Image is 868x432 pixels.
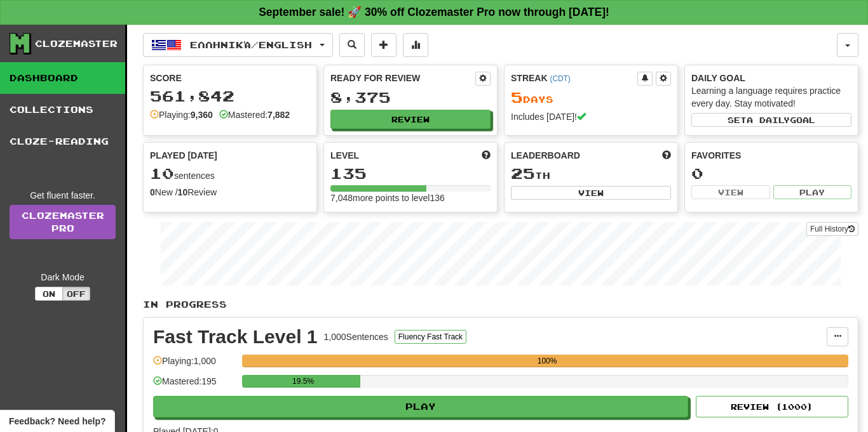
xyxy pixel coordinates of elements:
[268,110,290,120] strong: 7,882
[511,149,580,162] span: Leaderboard
[806,222,858,236] button: Full History
[219,108,290,121] div: Mastered:
[747,115,790,124] span: a daily
[150,164,174,182] span: 10
[35,37,118,50] div: Clozemaster
[10,189,116,202] div: Get fluent faster.
[511,72,637,84] div: Streak
[403,33,428,57] button: More stats
[259,6,609,18] strong: September sale! 🚀 30% off Clozemaster Pro now through [DATE]!
[35,287,63,301] button: On
[339,33,365,57] button: Search sentences
[153,396,688,417] button: Play
[324,331,388,343] div: 1,000 Sentences
[246,355,848,367] div: 100%
[150,149,217,162] span: Played [DATE]
[150,186,310,199] div: New / Review
[330,110,491,129] button: Review
[511,166,671,182] div: th
[691,72,851,84] div: Daily Goal
[330,89,491,105] div: 8,375
[696,396,848,417] button: Review (1000)
[691,166,851,181] div: 0
[330,149,359,162] span: Level
[191,110,213,120] strong: 9,360
[511,186,671,200] button: View
[773,185,852,199] button: Play
[9,415,105,428] span: Open feedback widget
[150,88,310,104] div: 561,842
[691,185,770,199] button: View
[330,72,475,84] div: Ready for Review
[330,166,491,181] div: 135
[150,108,213,121] div: Playing:
[330,192,491,204] div: 7,048 more points to level 136
[511,89,671,106] div: Day s
[511,164,535,182] span: 25
[153,327,318,346] div: Fast Track Level 1
[10,271,116,284] div: Dark Mode
[550,74,570,83] a: (CDT)
[153,355,236,376] div: Playing: 1,000
[153,375,236,396] div: Mastered: 195
[62,287,90,301] button: Off
[10,205,116,239] a: ClozemasterPro
[691,149,851,162] div: Favorites
[395,330,466,344] button: Fluency Fast Track
[511,88,523,106] span: 5
[691,113,851,127] button: Seta dailygoal
[150,187,155,197] strong: 0
[150,72,310,84] div: Score
[511,110,671,123] div: Includes [DATE]!
[662,149,671,162] span: This week in points, UTC
[482,149,491,162] span: Score more points to level up
[143,33,333,57] button: Ελληνικά/English
[246,375,360,388] div: 19.5%
[143,298,858,311] p: In Progress
[691,84,851,110] div: Learning a language requires practice every day. Stay motivated!
[371,33,397,57] button: Add sentence to collection
[150,166,310,182] div: sentences
[178,187,188,197] strong: 10
[190,39,312,50] span: Ελληνικά / English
